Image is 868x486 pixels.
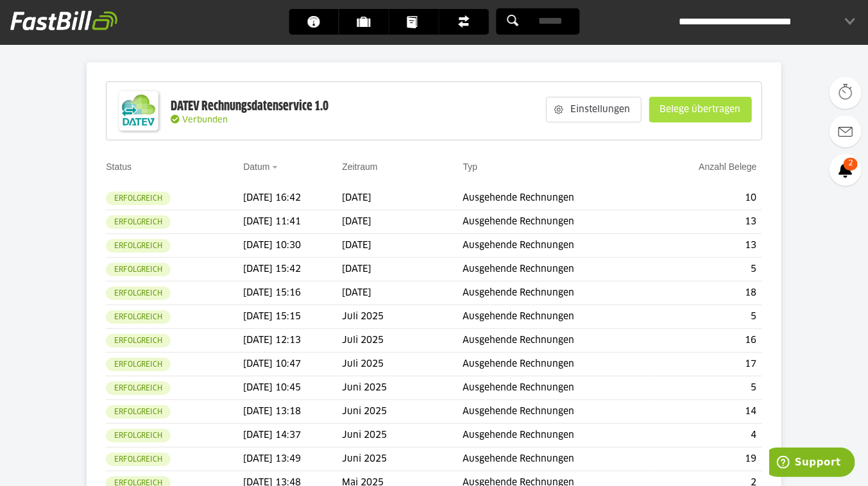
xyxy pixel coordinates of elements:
a: Zeitraum [342,162,377,172]
td: [DATE] [342,234,463,258]
td: 5 [654,376,762,400]
sl-badge: Erfolgreich [106,239,171,253]
td: [DATE] 15:42 [243,258,342,281]
td: Ausgehende Rechnungen [463,210,654,234]
td: [DATE] [342,210,463,234]
td: Juni 2025 [342,448,463,471]
td: 5 [654,305,762,329]
td: 10 [654,187,762,210]
td: [DATE] 15:15 [243,305,342,329]
td: [DATE] 10:47 [243,353,342,376]
td: Juli 2025 [342,305,463,329]
td: [DATE] [342,281,463,305]
td: 13 [654,210,762,234]
sl-badge: Erfolgreich [106,429,171,442]
sl-button: Einstellungen [546,97,642,122]
td: [DATE] 13:18 [243,400,342,424]
span: Dokumente [407,9,428,35]
td: Ausgehende Rechnungen [463,258,654,281]
td: 13 [654,234,762,258]
td: Ausgehende Rechnungen [463,448,654,471]
td: Ausgehende Rechnungen [463,400,654,424]
iframe: Öffnet ein Widget, in dem Sie weitere Informationen finden [769,448,855,480]
td: Juli 2025 [342,329,463,353]
sl-badge: Erfolgreich [106,310,171,324]
td: Ausgehende Rechnungen [463,376,654,400]
td: Ausgehende Rechnungen [463,281,654,305]
sl-badge: Erfolgreich [106,405,171,419]
div: DATEV Rechnungsdatenservice 1.0 [171,98,328,115]
sl-badge: Erfolgreich [106,263,171,276]
span: Dashboard [307,9,328,35]
td: 17 [654,353,762,376]
span: 2 [844,158,858,171]
a: Datum [243,162,269,172]
td: 18 [654,281,762,305]
td: Ausgehende Rechnungen [463,353,654,376]
sl-badge: Erfolgreich [106,287,171,300]
img: DATEV-Datenservice Logo [113,85,164,137]
td: Ausgehende Rechnungen [463,305,654,329]
td: [DATE] [342,187,463,210]
a: Finanzen [439,9,488,35]
td: [DATE] 10:45 [243,376,342,400]
td: Ausgehende Rechnungen [463,424,654,448]
a: 2 [830,154,862,186]
sl-badge: Erfolgreich [106,192,171,205]
a: Status [106,162,132,172]
td: Juni 2025 [342,376,463,400]
td: [DATE] 10:30 [243,234,342,258]
a: Typ [463,162,478,172]
td: [DATE] 11:41 [243,210,342,234]
sl-badge: Erfolgreich [106,215,171,229]
sl-button: Belege übertragen [649,97,752,122]
td: [DATE] 14:37 [243,424,342,448]
span: Kunden [357,9,378,35]
td: 14 [654,400,762,424]
td: Juni 2025 [342,424,463,448]
sl-badge: Erfolgreich [106,334,171,348]
a: Kunden [339,9,388,35]
td: Ausgehende Rechnungen [463,234,654,258]
td: Ausgehende Rechnungen [463,187,654,210]
a: Anzahl Belege [699,162,756,172]
td: Juli 2025 [342,353,463,376]
img: sort_desc.gif [272,166,280,169]
img: fastbill_logo_white.png [10,10,117,31]
a: Dokumente [389,9,438,35]
a: Dashboard [289,9,338,35]
td: 19 [654,448,762,471]
td: [DATE] [342,258,463,281]
td: 16 [654,329,762,353]
sl-badge: Erfolgreich [106,453,171,466]
td: Juni 2025 [342,400,463,424]
td: [DATE] 16:42 [243,187,342,210]
td: [DATE] 13:49 [243,448,342,471]
td: [DATE] 12:13 [243,329,342,353]
sl-badge: Erfolgreich [106,381,171,395]
sl-badge: Erfolgreich [106,358,171,371]
span: Finanzen [457,9,478,35]
span: Verbunden [182,116,228,124]
td: 5 [654,258,762,281]
td: Ausgehende Rechnungen [463,329,654,353]
td: [DATE] 15:16 [243,281,342,305]
td: 4 [654,424,762,448]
